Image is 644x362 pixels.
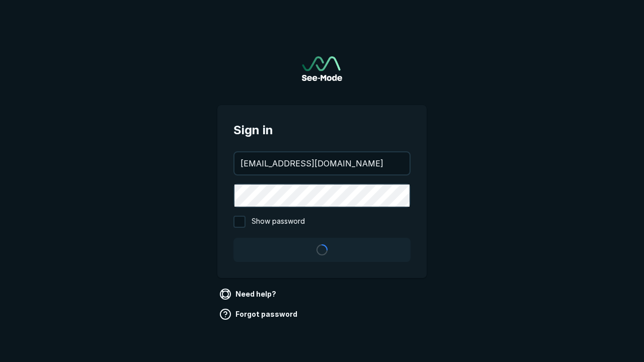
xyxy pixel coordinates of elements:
a: Go to sign in [302,56,342,81]
span: Show password [252,216,305,228]
span: Sign in [233,121,411,139]
img: See-Mode Logo [302,56,342,81]
input: your@email.com [234,152,410,174]
a: Forgot password [217,306,301,322]
a: Need help? [217,286,280,302]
